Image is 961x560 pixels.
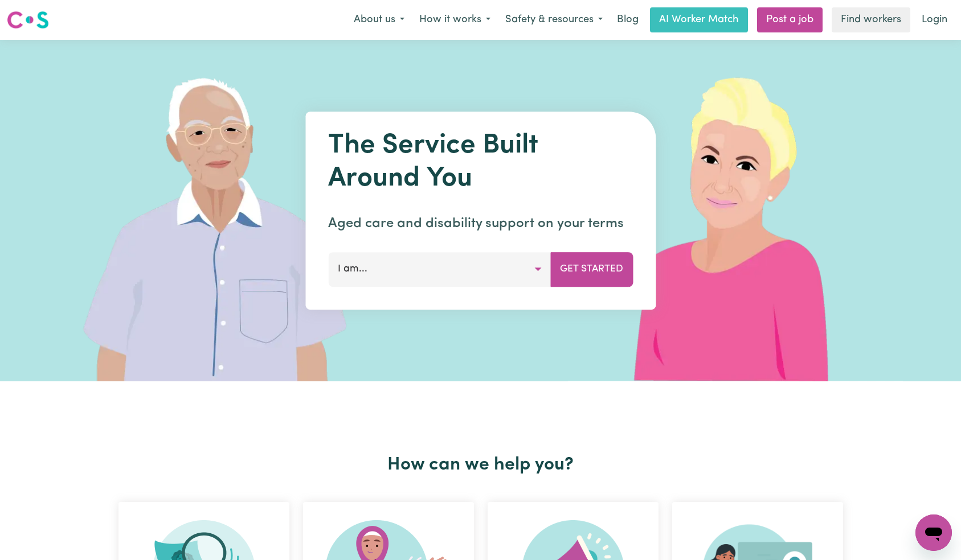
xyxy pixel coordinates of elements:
button: I am... [328,252,551,286]
button: Get Started [550,252,633,286]
h1: The Service Built Around You [328,130,633,195]
button: About us [346,8,412,32]
button: How it works [412,8,498,32]
a: AI Worker Match [650,7,748,32]
a: Blog [610,7,645,32]
iframe: Button to launch messaging window [915,514,952,551]
a: Find workers [832,7,910,32]
p: Aged care and disability support on your terms [328,213,633,234]
a: Careseekers logo [7,7,49,33]
a: Login [915,7,954,32]
img: Careseekers logo [7,10,49,30]
h2: How can we help you? [112,454,850,476]
a: Post a job [757,7,823,32]
button: Safety & resources [498,8,610,32]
